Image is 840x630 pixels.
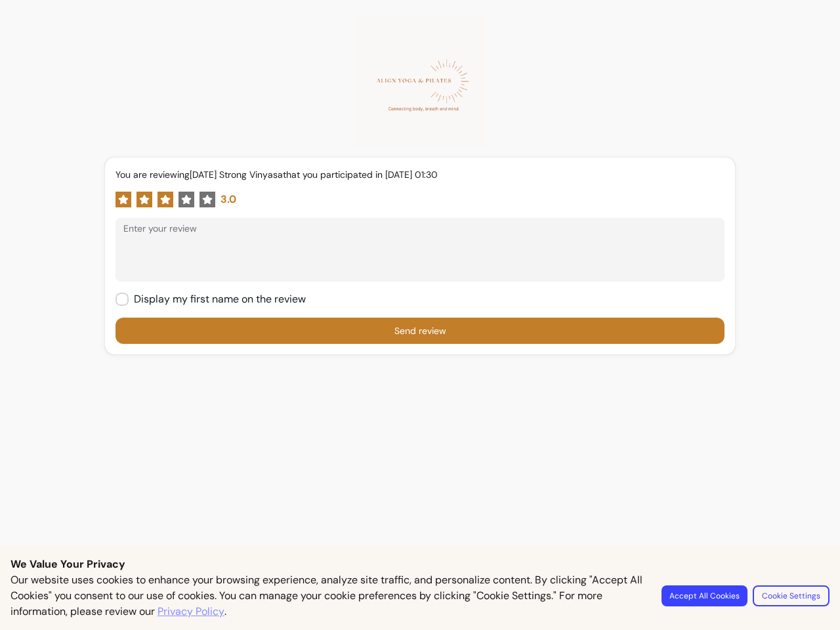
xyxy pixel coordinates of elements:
img: Logo provider [354,16,486,147]
button: Cookie Settings [753,585,829,606]
button: Accept All Cookies [661,585,747,606]
span: 3.0 [220,192,236,207]
input: Display my first name on the review [115,286,316,312]
p: We Value Your Privacy [10,556,829,572]
textarea: Enter your review [123,236,717,276]
p: Our website uses cookies to enhance your browsing experience, analyze site traffic, and personali... [10,572,646,619]
a: Privacy Policy [157,604,224,619]
button: Send review [115,318,724,344]
p: You are reviewing [DATE] Strong Vinyasa that you participated in [DATE] 01:30 [115,168,724,181]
